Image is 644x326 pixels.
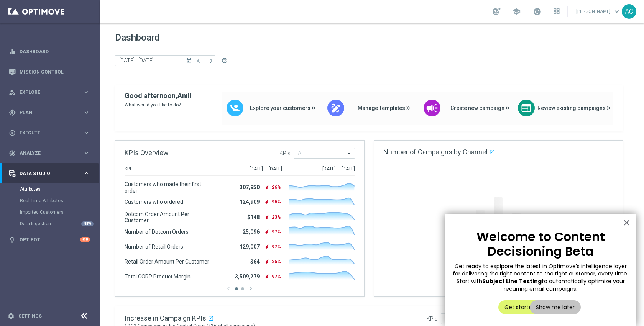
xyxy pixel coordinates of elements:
[83,129,90,136] i: keyboard_arrow_right
[18,314,42,318] a: Settings
[20,62,90,82] a: Mission Control
[9,62,90,82] div: Mission Control
[482,277,542,285] strong: Subject Line Testing
[83,170,90,177] i: keyboard_arrow_right
[20,221,80,227] a: Data Ingestion
[20,183,99,195] div: Attributes
[623,216,630,229] button: Close
[504,277,626,293] span: to automatically optimize your recurring email campaigns.
[20,218,99,229] div: Data Ingestion
[9,236,16,243] i: lightbulb
[20,186,80,192] a: Attributes
[453,262,630,285] span: Get ready to explpore the latest in Optimove's intelligence layer for delivering the right conten...
[81,221,94,226] div: NEW
[622,4,636,19] div: AC
[613,7,621,16] span: keyboard_arrow_down
[9,89,83,96] div: Explore
[453,229,628,259] p: Welcome to Content Decisioning Beta
[9,109,83,116] div: Plan
[498,300,542,314] button: Get started
[9,150,16,157] i: track_changes
[80,237,90,242] div: +10
[20,229,80,250] a: Optibot
[20,171,83,176] span: Data Studio
[20,41,90,62] a: Dashboard
[530,300,581,314] button: Show me later
[9,150,83,157] div: Analyze
[9,48,16,55] i: equalizer
[20,206,99,218] div: Imported Customers
[9,170,83,177] div: Data Studio
[83,109,90,116] i: keyboard_arrow_right
[83,88,90,96] i: keyboard_arrow_right
[575,6,622,17] a: [PERSON_NAME]
[9,89,16,96] i: person_search
[20,90,83,95] span: Explore
[20,151,83,156] span: Analyze
[83,149,90,157] i: keyboard_arrow_right
[20,195,99,206] div: Real-Time Attributes
[20,198,80,204] a: Real-Time Attributes
[512,7,521,16] span: school
[20,209,80,215] a: Imported Customers
[20,110,83,115] span: Plan
[9,129,16,136] i: play_circle_outline
[9,229,90,250] div: Optibot
[9,41,90,62] div: Dashboard
[8,313,15,319] i: settings
[9,109,16,116] i: gps_fixed
[20,131,83,135] span: Execute
[9,129,83,136] div: Execute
